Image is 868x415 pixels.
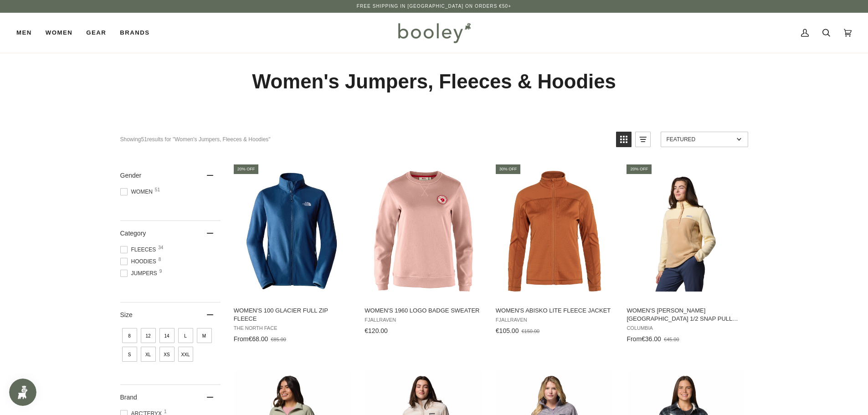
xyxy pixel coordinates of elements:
[120,132,609,147] div: Showing results for "Women's Jumpers, Fleeces & Hoodies"
[9,379,36,406] iframe: Button to open loyalty program pop-up
[271,337,286,342] span: €85.00
[627,164,652,174] div: 20% off
[635,132,651,147] a: View list mode
[627,307,745,323] span: Women's [PERSON_NAME][GEOGRAPHIC_DATA] 1/2 Snap Pull Over II
[365,327,388,334] span: €120.00
[141,347,156,362] span: Size: XL
[79,13,113,53] a: Gear
[159,347,175,362] span: Size: XS
[661,132,748,147] a: Sort options
[234,307,352,323] span: Women's 100 Glacier Full Zip Fleece
[159,257,161,262] span: 8
[16,28,32,37] span: Men
[141,328,156,343] span: Size: 12
[357,3,511,10] p: Free Shipping in [GEOGRAPHIC_DATA] on Orders €50+
[363,171,484,292] img: Fjallraven Women's 1960 Logo Badge Sweater Chalk Rose - Booley Galway
[496,307,614,315] span: Women's Abisko Lite Fleece Jacket
[494,171,615,292] img: Fjallraven Women's Abisko Lite Fleece Jacket Terracotta Brown - Booley Galway
[122,328,137,343] span: Size: 8
[234,325,352,331] span: The North Face
[164,410,167,414] span: 1
[120,311,133,318] span: Size
[625,163,746,346] a: Women's Benton Springs 1/2 Snap Pull Over II
[155,188,160,192] span: 51
[248,335,268,343] span: €68.00
[178,347,193,362] span: Size: XXL
[120,257,159,266] span: Hoodies
[178,328,193,343] span: Size: L
[234,164,259,174] div: 20% off
[46,28,72,37] span: Women
[363,163,484,338] a: Women's 1960 Logo Badge Sweater
[86,28,106,37] span: Gear
[113,13,156,53] a: Brands
[394,20,474,46] img: Booley
[159,269,162,274] span: 9
[16,13,39,53] a: Men
[232,171,353,292] img: The North Face Women's 100 Glacier Full Zip Shady Blue - Booley Galway
[120,230,146,237] span: Category
[120,394,137,401] span: Brand
[664,337,679,342] span: €45.00
[642,335,661,343] span: €36.00
[494,163,615,338] a: Women's Abisko Lite Fleece Jacket
[120,188,155,196] span: Women
[141,136,147,143] b: 51
[158,246,163,250] span: 34
[120,172,142,179] span: Gender
[120,246,159,254] span: Fleeces
[159,328,175,343] span: Size: 14
[39,13,79,53] a: Women
[234,335,249,343] span: From
[120,269,160,277] span: Jumpers
[122,347,137,362] span: Size: S
[496,317,614,323] span: Fjallraven
[197,328,212,343] span: Size: M
[365,317,483,323] span: Fjallraven
[627,335,642,343] span: From
[627,325,745,331] span: Columbia
[521,328,539,334] span: €150.00
[496,164,521,174] div: 30% off
[120,28,149,37] span: Brands
[616,132,632,147] a: View grid mode
[232,163,353,346] a: Women's 100 Glacier Full Zip Fleece
[120,69,748,94] h1: Women's Jumpers, Fleeces & Hoodies
[496,327,519,334] span: €105.00
[667,136,734,143] span: Featured
[365,307,483,315] span: Women's 1960 Logo Badge Sweater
